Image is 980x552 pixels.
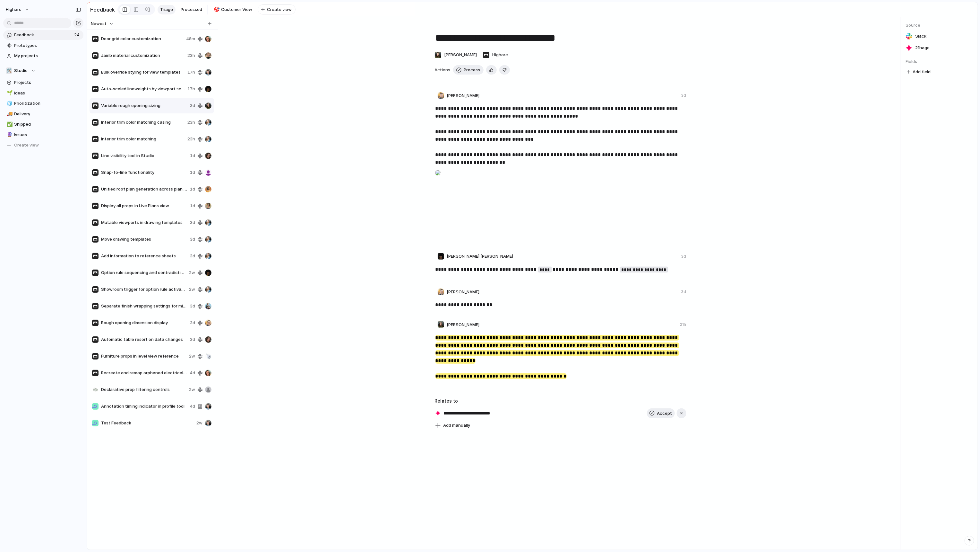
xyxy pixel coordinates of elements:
[186,36,195,42] span: 48m
[14,67,28,74] span: Studio
[190,153,195,159] span: 1d
[101,203,187,209] span: Display all props in Live Plans view
[906,58,973,65] span: Fields
[3,130,83,140] a: 🔮Issues
[3,120,83,129] a: ✅Shipped
[190,336,195,343] span: 3d
[3,99,83,108] a: 🧊Prioritization
[101,286,186,293] span: Showroom trigger for option rule activation
[3,51,83,61] a: My projects
[190,203,195,209] span: 1d
[906,68,932,76] button: Add field
[101,52,185,59] span: Jamb material customization
[464,67,480,73] span: Process
[14,53,81,59] span: My projects
[101,186,187,192] span: Unified roof plan generation across plan view and previews
[187,86,195,92] span: 17h
[190,303,195,309] span: 3d
[6,111,12,117] button: 🚚
[444,52,477,58] span: [PERSON_NAME]
[190,236,195,243] span: 3d
[6,6,21,13] span: higharc
[158,5,176,14] a: Triage
[7,110,11,118] div: 🚚
[101,169,187,176] span: Snap-to-line functionality
[647,408,675,419] button: Accept
[101,69,185,76] span: Bulk override styling for view templates
[3,4,33,15] button: higharc
[3,66,83,76] button: 🛠️Studio
[101,353,186,360] span: Furniture props in level view reference
[101,336,187,343] span: Automatic table resort on data changes
[6,100,12,107] button: 🧊
[6,121,12,128] button: ✅
[447,93,480,99] span: [PERSON_NAME]
[101,270,186,276] span: Option rule sequencing and contradiction resolution
[7,89,11,97] div: 🌱
[101,36,184,42] span: Door grid color customization
[190,253,195,259] span: 3d
[492,52,508,58] span: Higharc
[3,88,83,98] a: 🌱Ideas
[213,6,219,13] button: 🎯
[6,132,12,138] button: 🔮
[453,65,484,75] button: Process
[221,6,253,13] span: Customer View
[101,153,187,159] span: Line visibility tool in Studio
[906,22,973,29] span: Source
[3,140,83,150] button: Create view
[101,420,194,426] span: Test Feedback
[14,111,81,117] span: Delivery
[101,303,187,309] span: Separate finish wrapping settings for mirrored mode
[190,219,195,226] span: 3d
[7,131,11,138] div: 🔮
[6,90,12,96] button: 🌱
[499,65,510,75] button: Delete
[181,6,202,13] span: Processed
[916,33,927,40] span: Slack
[14,90,81,96] span: Ideas
[214,6,218,13] div: 🎯
[443,422,470,429] span: Add manually
[3,30,83,40] a: Feedback24
[3,41,83,50] a: Prototypes
[258,4,296,15] button: Create view
[3,109,83,119] a: 🚚Delivery
[101,136,185,142] span: Interior trim color matching
[90,6,115,13] h2: Feedback
[101,320,187,326] span: Rough opening dimension display
[3,78,83,87] a: Projects
[101,86,185,92] span: Auto-scaled lineweights by viewport scale
[74,32,81,38] span: 24
[447,289,480,295] span: [PERSON_NAME]
[189,270,195,276] span: 2w
[190,403,195,410] span: 4d
[906,32,973,41] a: Slack
[101,119,185,126] span: Interior trim color matching casing
[7,100,11,107] div: 🧊
[190,169,195,176] span: 1d
[435,67,451,73] span: Actions
[187,136,195,142] span: 23h
[196,420,202,426] span: 2w
[435,397,686,404] h3: Relates to
[210,5,255,14] a: 🎯Customer View
[90,20,115,28] button: Newest
[189,286,195,293] span: 2w
[91,21,107,27] span: Newest
[481,50,510,60] button: Higharc
[433,50,478,60] button: [PERSON_NAME]
[101,387,186,393] span: Declarative prop filtering controls
[6,67,12,74] div: 🛠️
[7,121,11,128] div: ✅
[14,142,39,148] span: Create view
[189,387,195,393] span: 2w
[447,253,513,260] span: [PERSON_NAME] [PERSON_NAME]
[178,5,205,14] a: Processed
[101,102,187,109] span: Variable rough opening sizing
[14,32,72,38] span: Feedback
[187,119,195,126] span: 23h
